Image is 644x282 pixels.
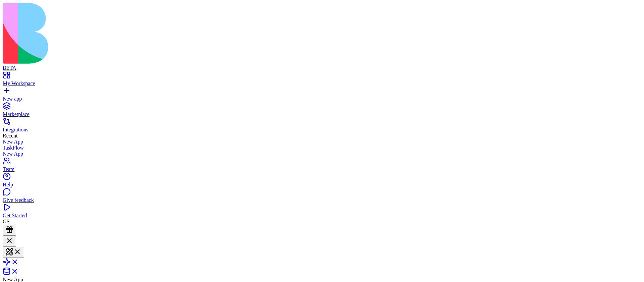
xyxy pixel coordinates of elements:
img: logo [3,3,272,64]
div: Get Started [3,213,641,219]
a: New app [3,90,641,102]
span: Recent [3,133,17,138]
a: Marketplace [3,105,641,117]
div: Integrations [3,127,641,133]
div: Marketplace [3,111,641,117]
a: New App [3,139,641,145]
span: GS [3,219,9,224]
div: Team [3,166,641,172]
a: Help [3,176,641,188]
a: New App [3,151,641,157]
div: Help [3,182,641,188]
div: New app [3,96,641,102]
a: Get Started [3,207,641,219]
a: Give feedback [3,191,641,203]
a: My Workspace [3,74,641,87]
a: TaskFlow [3,145,641,151]
div: Give feedback [3,197,641,203]
a: Integrations [3,121,641,133]
div: BETA [3,65,641,71]
a: Team [3,160,641,172]
a: BETA [3,59,641,71]
div: My Workspace [3,80,641,87]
